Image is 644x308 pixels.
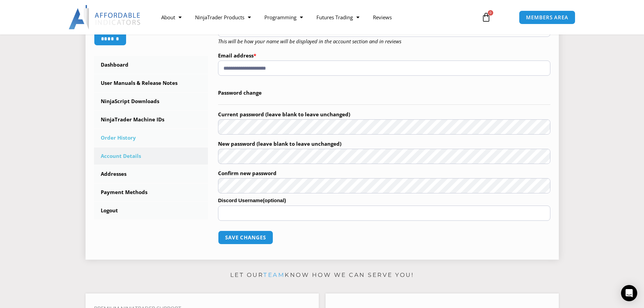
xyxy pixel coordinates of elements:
a: Futures Trading [310,9,366,25]
a: Programming [258,9,310,25]
a: About [154,9,188,25]
a: User Manuals & Release Notes [94,74,208,92]
button: Save changes [218,231,273,244]
a: 0 [471,7,501,27]
a: team [263,271,285,278]
a: Payment Methods [94,184,208,201]
a: Account Details [94,147,208,165]
p: Let our know how we can serve you! [86,270,559,281]
a: NinjaTrader Machine IDs [94,111,208,128]
nav: Menu [154,9,474,25]
nav: Account pages [94,56,208,219]
label: Current password (leave blank to leave unchanged) [218,109,550,119]
a: NinjaTrader Products [188,9,258,25]
em: This will be how your name will be displayed in the account section and in reviews [218,38,401,45]
label: New password (leave blank to leave unchanged) [218,139,550,149]
a: Dashboard [94,56,208,74]
a: Reviews [366,9,399,25]
a: MEMBERS AREA [519,10,575,24]
label: Confirm new password [218,168,550,178]
a: Order History [94,129,208,147]
a: Logout [94,202,208,219]
label: Discord Username [218,195,550,206]
div: Open Intercom Messenger [621,285,637,301]
label: Email address [218,50,550,61]
a: NinjaScript Downloads [94,93,208,110]
span: (optional) [263,197,286,203]
img: LogoAI | Affordable Indicators – NinjaTrader [69,5,141,29]
span: MEMBERS AREA [526,15,568,20]
span: 0 [488,10,493,16]
legend: Password change [218,81,550,105]
a: Addresses [94,165,208,183]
